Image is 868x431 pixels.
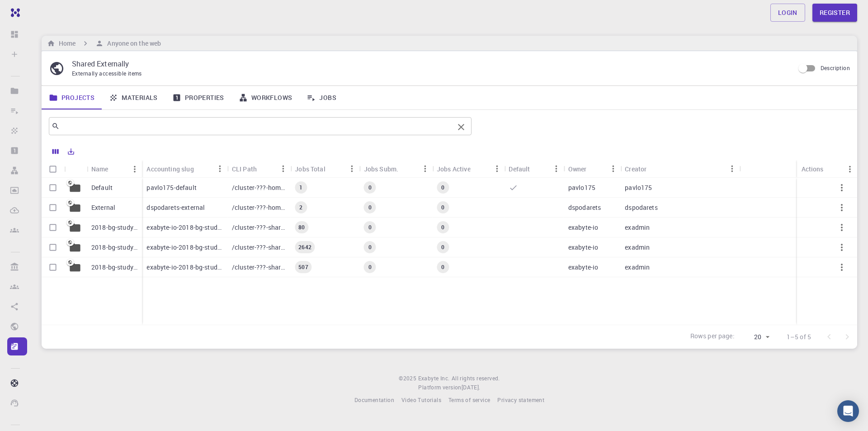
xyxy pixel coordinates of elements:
[837,400,859,422] div: Open Intercom Messenger
[354,396,394,403] span: Documentation
[63,144,79,159] button: Export
[401,396,441,405] a: Video Tutorials
[72,58,787,69] p: Shared Externally
[146,223,222,232] p: exabyte-io-2018-bg-study-phase-i-ph
[802,160,824,178] div: Actions
[231,86,300,109] a: Workflows
[295,263,311,271] span: 507
[364,160,399,178] div: Jobs Subm.
[296,184,306,191] span: 1
[625,160,646,178] div: Creator
[104,38,161,48] h6: Anyone on the web
[568,183,595,192] p: pavlo175
[690,332,735,342] p: Rows per page:
[625,223,650,232] p: exadmin
[418,374,450,382] span: Exabyte Inc.
[418,374,450,383] a: Exabyte Inc.
[646,161,661,176] button: Sort
[91,203,115,212] p: External
[625,183,652,192] p: pavlo175
[438,184,448,191] span: 0
[568,160,587,178] div: Owner
[812,4,857,22] a: Register
[345,161,359,176] button: Menu
[365,184,375,191] span: 0
[497,396,544,403] span: Privacy statement
[568,203,601,212] p: dspodarets
[448,396,490,405] a: Terms of service
[91,263,137,272] p: 2018-bg-study-phase-I
[568,263,599,272] p: exabyte-io
[454,120,468,134] button: Clear
[146,243,222,252] p: exabyte-io-2018-bg-study-phase-iii
[91,183,113,192] p: Default
[620,160,739,178] div: Creator
[625,203,658,212] p: dspodarets
[625,243,650,252] p: exadmin
[232,183,286,192] p: /cluster-???-home/pavlo175/pavlo175-default
[142,160,227,178] div: Accounting slug
[437,160,471,178] div: Jobs Active
[509,160,530,178] div: Default
[365,243,375,251] span: 0
[821,64,850,71] span: Description
[462,384,481,391] span: [DATE] .
[625,263,650,272] p: exadmin
[497,396,544,405] a: Privacy statement
[127,162,142,176] button: Menu
[146,203,205,212] p: dspodarets-external
[232,223,286,232] p: /cluster-???-share/groups/exabyte-io/exabyte-io-2018-bg-study-phase-i-ph
[232,160,257,178] div: CLI Path
[87,160,142,178] div: Name
[438,204,448,211] span: 0
[146,160,193,178] div: Accounting slug
[102,86,165,109] a: Materials
[295,160,325,178] div: Jobs Total
[296,204,306,211] span: 2
[359,160,432,178] div: Jobs Subm.
[564,160,620,178] div: Owner
[452,374,500,383] span: All rights reserved.
[108,162,123,176] button: Sort
[232,263,286,272] p: /cluster-???-share/groups/exabyte-io/exabyte-io-2018-bg-study-phase-i
[418,161,432,176] button: Menu
[7,8,20,17] img: logo
[725,161,740,176] button: Menu
[365,263,375,271] span: 0
[787,332,811,341] p: 1–5 of 5
[290,160,359,178] div: Jobs Total
[45,38,163,48] nav: breadcrumb
[504,160,563,178] div: Default
[146,183,196,192] p: pavlo175-default
[438,263,448,271] span: 0
[295,223,308,231] span: 80
[48,144,63,159] button: Columns
[72,70,142,77] span: Externally accessible items
[276,161,290,176] button: Menu
[295,243,315,251] span: 2642
[91,160,108,178] div: Name
[232,243,286,252] p: /cluster-???-share/groups/exabyte-io/exabyte-io-2018-bg-study-phase-iii
[213,161,227,176] button: Menu
[549,161,564,176] button: Menu
[42,86,102,109] a: Projects
[568,243,599,252] p: exabyte-io
[843,162,857,176] button: Menu
[194,161,208,176] button: Sort
[354,396,394,405] a: Documentation
[448,396,490,403] span: Terms of service
[606,161,620,176] button: Menu
[299,86,344,109] a: Jobs
[91,223,137,232] p: 2018-bg-study-phase-i-ph
[490,161,504,176] button: Menu
[432,160,504,178] div: Jobs Active
[438,243,448,251] span: 0
[738,331,772,344] div: 20
[770,4,805,22] a: Login
[365,204,375,211] span: 0
[401,396,441,403] span: Video Tutorials
[418,383,461,392] span: Platform version
[438,223,448,231] span: 0
[165,86,231,109] a: Properties
[568,223,599,232] p: exabyte-io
